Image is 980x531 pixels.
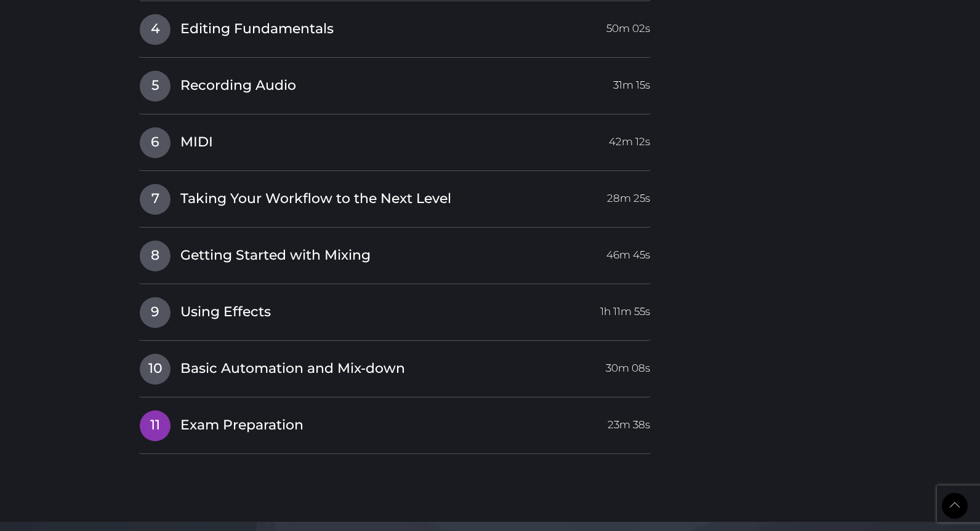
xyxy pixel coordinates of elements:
[139,183,651,209] a: 7Taking Your Workflow to the Next Level28m 25s
[180,190,451,209] span: Taking Your Workflow to the Next Level
[139,410,651,436] a: 11Exam Preparation23m 38s
[139,353,651,379] a: 10Basic Automation and Mix-down30m 08s
[613,71,650,93] span: 31m 15s
[609,127,650,150] span: 42m 12s
[180,416,303,435] span: Exam Preparation
[606,14,650,36] span: 50m 02s
[608,410,650,433] span: 23m 38s
[140,71,171,102] span: 5
[140,127,171,158] span: 6
[606,241,650,263] span: 46m 45s
[140,241,171,271] span: 8
[140,410,171,441] span: 11
[600,297,650,319] span: 1h 11m 55s
[607,184,650,206] span: 28m 25s
[606,354,650,376] span: 30m 08s
[180,76,296,95] span: Recording Audio
[140,354,171,385] span: 10
[942,493,968,519] a: Back to Top
[140,14,171,45] span: 4
[140,184,171,215] span: 7
[139,127,651,153] a: 6MIDI42m 12s
[180,359,405,378] span: Basic Automation and Mix-down
[139,240,651,266] a: 8Getting Started with Mixing46m 45s
[139,14,651,39] a: 4Editing Fundamentals50m 02s
[180,133,213,152] span: MIDI
[180,303,271,322] span: Using Effects
[139,297,651,322] a: 9Using Effects1h 11m 55s
[180,20,334,39] span: Editing Fundamentals
[180,246,371,265] span: Getting Started with Mixing
[139,70,651,96] a: 5Recording Audio31m 15s
[140,297,171,328] span: 9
